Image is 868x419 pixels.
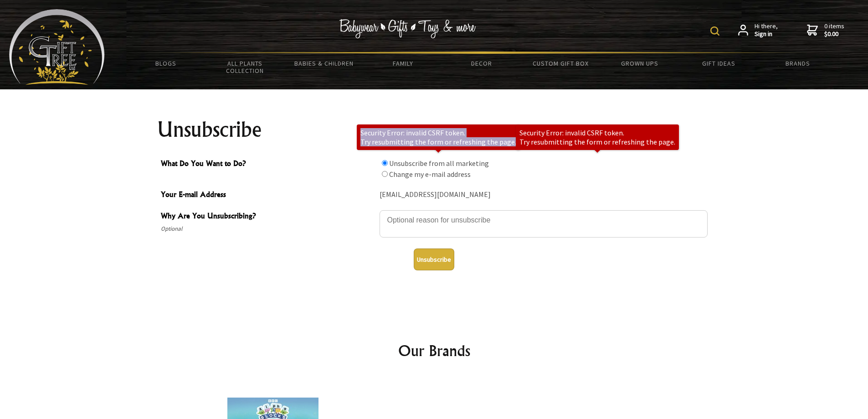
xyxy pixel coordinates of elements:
div: Security Error: invalid CSRF token. Try resubmitting the form or refreshing the page. [519,128,675,146]
a: Family [363,54,442,73]
strong: $0.00 [824,30,844,38]
span: Hi there, [755,22,778,38]
a: Custom Gift Box [521,54,600,73]
div: Security Error: invalid CSRF token. Try resubmitting the form or refreshing the page. [360,128,516,146]
strong: Sign in [755,30,778,38]
button: Unsubscribe [414,248,454,270]
a: 0 items$0.00 [807,22,844,38]
h2: Our Brands [164,340,704,362]
a: Brands [758,54,837,73]
span: Why Are You Unsubscribing? [161,210,375,223]
img: Babyware - Gifts - Toys and more... [9,9,105,85]
a: All Plants Collection [205,54,284,80]
label: Unsubscribe from all marketing [389,159,489,168]
input: What Do You Want to Do? [382,160,388,166]
a: BLOGS [127,54,205,73]
textarea: Why Are You Unsubscribing? [380,210,708,238]
img: Babywear - Gifts - Toys & more [339,19,476,38]
div: [EMAIL_ADDRESS][DOMAIN_NAME] [380,188,708,202]
span: 0 items [824,22,844,38]
a: Grown Ups [600,54,679,73]
span: Optional [161,223,375,234]
label: Change my e-mail address [389,170,471,179]
img: product search [710,26,719,36]
a: Decor [442,54,521,73]
a: Babies & Children [284,54,363,73]
span: Your E-mail Address [161,189,375,202]
a: Gift Ideas [679,54,758,73]
h1: Unsubscribe [157,119,711,140]
a: Hi there,Sign in [738,22,778,38]
input: What Do You Want to Do? [382,171,388,177]
span: What Do You Want to Do? [161,158,375,171]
